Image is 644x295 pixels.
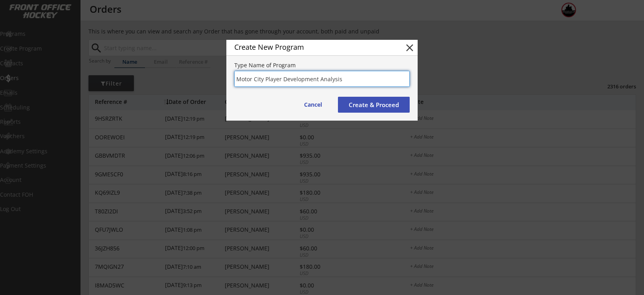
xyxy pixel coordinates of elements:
button: Cancel [296,97,330,113]
div: Type Name of Program [234,63,410,68]
button: close [404,42,416,54]
button: Create & Proceed [338,97,410,113]
div: Create New Program [234,43,391,51]
input: Awesome Training Camp [234,71,410,87]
